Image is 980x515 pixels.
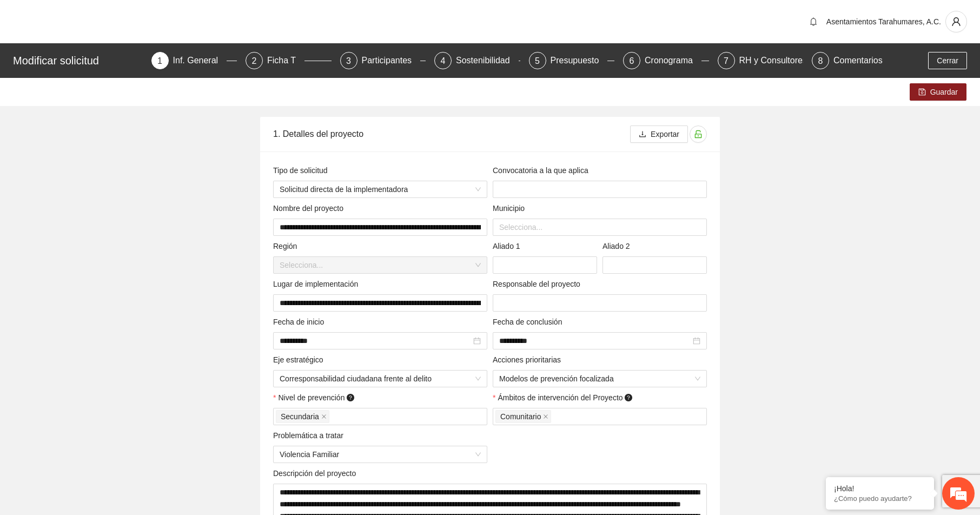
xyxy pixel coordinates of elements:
span: user [946,17,966,27]
span: Fecha de conclusión [493,316,566,328]
div: RH y Consultores [739,52,816,69]
div: 5Presupuesto [529,52,615,69]
span: Secundaria [281,411,319,422]
span: Ámbitos de intervención del Proyecto [498,392,634,404]
span: Aliado 2 [602,240,634,252]
span: 7 [724,56,729,65]
span: Cerrar [937,55,958,67]
span: download [639,130,646,139]
span: Lugar de implementación [273,278,362,290]
span: Nombre del proyecto [273,202,348,214]
span: Aliado 1 [493,240,524,252]
div: Minimizar ventana de chat en vivo [177,5,203,31]
span: Secundaria [276,410,329,423]
span: Eje estratégico [273,354,327,366]
div: Sostenibilidad [456,52,519,69]
textarea: Escriba su mensaje y pulse “Intro” [5,295,206,333]
span: question-circle [625,394,632,401]
span: Solicitud directa de la implementadora [280,181,481,197]
span: 4 [441,56,446,65]
span: 2 [252,56,257,65]
span: Responsable del proyecto [493,278,585,290]
div: 4Sostenibilidad [434,52,520,69]
button: user [945,11,967,32]
span: Problemática a tratar [273,430,348,441]
button: unlock [690,126,707,143]
button: downloadExportar [630,126,688,143]
span: 5 [535,56,540,65]
span: Nivel de prevención [278,392,356,404]
span: save [918,88,926,97]
div: 8Comentarios [812,52,883,69]
span: close [543,414,548,419]
div: Cronograma [645,52,701,69]
div: ¡Hola! [834,484,926,493]
span: Región [273,240,301,252]
span: question-circle [347,394,354,401]
div: Modificar solicitud [13,52,145,69]
span: 1 [157,56,162,65]
div: Inf. General [173,52,227,69]
span: Asentamientos Tarahumares, A.C. [826,17,941,26]
span: Tipo de solicitud [273,164,332,176]
div: 1Inf. General [151,52,237,69]
span: Violencia Familiar [280,446,481,463]
p: ¿Cómo puedo ayudarte? [834,494,926,503]
div: 7RH y Consultores [718,52,804,69]
span: 8 [818,56,823,65]
div: Chatee con nosotros ahora [56,55,182,69]
span: Municipio [493,202,529,214]
span: 3 [346,56,351,65]
span: Descripción del proyecto [273,467,360,479]
span: Fecha de inicio [273,316,328,328]
div: Presupuesto [551,52,608,69]
span: Acciones prioritarias [493,354,565,366]
span: Convocatoria a la que aplica [493,164,592,176]
span: Exportar [651,128,679,140]
div: 1. Detalles del proyecto [273,118,630,149]
span: Modelos de prevención focalizada [499,371,700,387]
div: Comentarios [833,52,883,69]
span: bell [805,17,822,26]
div: 6Cronograma [623,52,709,69]
span: Comunitario [500,411,541,422]
span: Comunitario [495,410,551,423]
span: close [321,414,327,419]
button: bell [805,13,822,30]
span: Corresponsabilidad ciudadana frente al delito [280,371,481,387]
span: unlock [690,130,706,138]
button: Cerrar [928,52,967,69]
div: Ficha T [267,52,304,69]
div: Participantes [362,52,421,69]
div: 3Participantes [340,52,426,69]
span: Guardar [930,86,958,98]
span: 6 [630,56,634,65]
div: 2Ficha T [246,52,332,69]
button: saveGuardar [910,83,966,101]
span: Estamos en línea. [63,144,149,254]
